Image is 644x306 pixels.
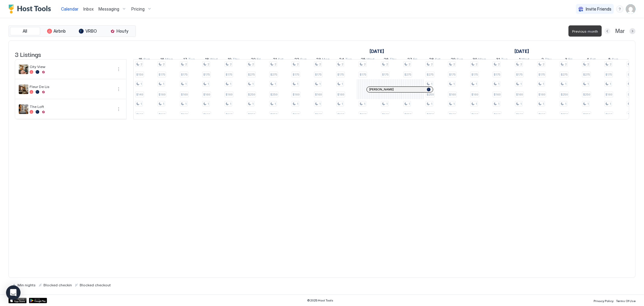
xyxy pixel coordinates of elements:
span: 2 [565,62,567,66]
span: 2 [476,62,477,66]
span: $169 [203,93,210,96]
span: $175 [449,73,456,76]
a: March 28, 2026 [428,56,442,64]
span: $175 [471,73,478,76]
span: $169 [315,112,322,116]
a: March 23, 2026 [315,56,332,64]
span: $259 [583,93,590,96]
span: 1 [498,82,499,86]
span: All [23,28,27,34]
span: 3 Listings [15,50,41,59]
span: 2 [541,57,544,63]
span: $259 [248,112,255,116]
span: Sun [300,57,307,63]
button: Airbnb [41,27,72,35]
span: Blocked checkout [80,283,111,287]
span: 1 [163,82,164,86]
span: $275 [270,73,277,76]
span: 29 [451,57,456,63]
span: 2 [230,62,232,66]
span: 1 [565,102,566,106]
span: 1 [185,102,187,106]
span: 1 [587,82,589,86]
a: April 1, 2026 [513,47,530,56]
span: 1 [207,102,209,106]
span: 1 [476,102,477,106]
span: 2 [207,62,209,66]
a: April 5, 2026 [607,56,620,64]
span: 2 [274,62,276,66]
span: Houfy [117,28,129,34]
span: 1 [297,102,298,106]
span: Mon [322,57,330,63]
a: March 22, 2026 [293,56,309,64]
a: March 20, 2026 [250,56,263,64]
span: $259 [270,93,277,96]
span: Fri [569,57,573,63]
a: March 30, 2026 [471,56,488,64]
div: menu [115,86,122,93]
div: tab-group [8,25,136,37]
span: $259 [583,112,590,116]
span: Tue [188,57,195,63]
button: VRBO [73,27,103,35]
span: 2 [185,62,187,66]
div: App Store [8,298,27,303]
span: 2 [610,62,611,66]
span: $169 [159,112,165,116]
span: $149 [136,93,143,96]
span: 1 [341,102,343,106]
span: 1 [207,82,209,86]
span: $175 [181,73,187,76]
span: 1 [274,102,276,106]
div: User profile [626,4,636,14]
span: Wed [367,57,375,63]
span: [PERSON_NAME] [369,87,394,91]
a: Google Play Store [29,298,47,303]
span: $175 [605,73,612,76]
span: 17 [183,57,187,63]
span: 1 [297,82,298,86]
span: 2 [252,62,254,66]
span: 1 [610,82,611,86]
span: 27 [408,57,412,63]
a: March 1, 2026 [368,47,386,56]
span: 1 [453,82,455,86]
button: More options [115,86,122,93]
span: Privacy Policy [594,299,614,303]
button: Next month [630,28,636,34]
a: April 6, 2026 [629,56,643,64]
div: menu [115,106,122,113]
span: $159 [136,73,143,76]
a: March 21, 2026 [272,56,285,64]
a: March 24, 2026 [338,56,353,64]
span: 1 [252,82,254,86]
a: Terms Of Use [616,297,636,304]
span: $275 [427,73,434,76]
a: Calendar [61,6,78,12]
a: March 25, 2026 [360,56,376,64]
span: Tue [501,57,508,63]
span: $169 [628,112,635,116]
a: March 18, 2026 [203,56,219,64]
span: 1 [185,82,187,86]
span: Sat [278,57,284,63]
span: Sat [435,57,441,63]
a: Host Tools Logo [8,5,54,14]
span: $169 [181,112,188,116]
a: March 16, 2026 [159,56,175,64]
span: Invite Friends [586,6,611,12]
a: March 17, 2026 [182,56,196,64]
a: April 2, 2026 [540,56,553,64]
span: Pricing [131,6,145,12]
span: $169 [181,93,188,96]
span: $169 [605,112,612,116]
span: $259 [561,112,568,116]
span: 1 [543,82,544,86]
span: 2 [319,62,321,66]
span: $175 [293,73,299,76]
span: $169 [293,112,300,116]
span: Wed [210,57,218,63]
span: $169 [494,112,501,116]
